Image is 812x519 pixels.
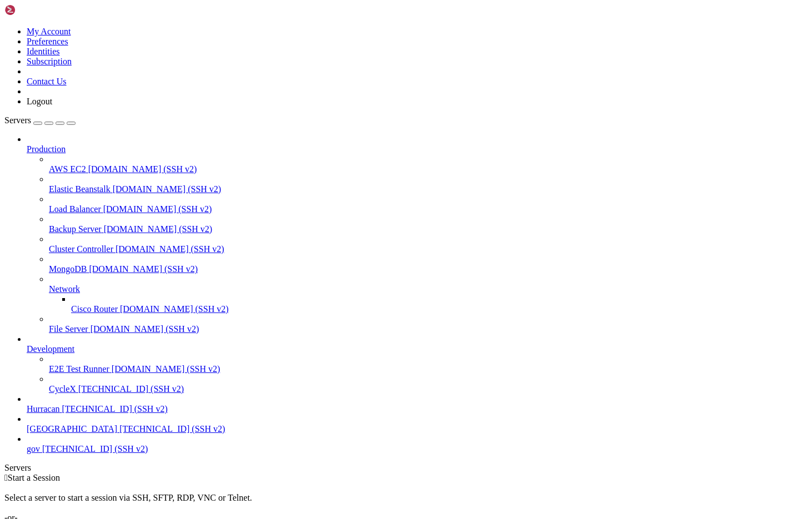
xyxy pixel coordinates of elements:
[71,304,118,314] span: Cisco Router
[49,204,808,214] a: Load Balancer [DOMAIN_NAME] (SSH v2)
[4,115,76,125] a: Servers
[27,144,66,154] span: Production
[49,284,80,294] span: Network
[49,384,808,394] a: CycleX [TECHNICAL_ID] (SSH v2)
[78,384,184,394] span: [TECHNICAL_ID] (SSH v2)
[49,194,808,214] li: Load Balancer [DOMAIN_NAME] (SSH v2)
[49,184,111,194] span: Elastic Beanstalk
[71,304,808,314] a: Cisco Router [DOMAIN_NAME] (SSH v2)
[112,364,220,374] span: [DOMAIN_NAME] (SSH v2)
[103,204,212,214] span: [DOMAIN_NAME] (SSH v2)
[27,37,68,46] a: Preferences
[49,274,808,314] li: Network
[27,424,117,434] span: [GEOGRAPHIC_DATA]
[62,404,168,414] span: [TECHNICAL_ID] (SSH v2)
[27,57,72,66] a: Subscription
[27,344,808,354] a: Development
[42,444,148,454] span: [TECHNICAL_ID] (SSH v2)
[49,384,76,394] span: CycleX
[49,264,808,274] a: MongoDB [DOMAIN_NAME] (SSH v2)
[49,244,808,254] a: Cluster Controller [DOMAIN_NAME] (SSH v2)
[49,234,808,254] li: Cluster Controller [DOMAIN_NAME] (SSH v2)
[27,344,74,354] span: Development
[49,364,808,374] a: E2E Test Runner [DOMAIN_NAME] (SSH v2)
[27,404,808,414] a: Hurracan [TECHNICAL_ID] (SSH v2)
[27,27,71,36] a: My Account
[27,334,808,394] li: Development
[27,444,40,454] span: gov
[4,473,8,482] span: 
[4,4,68,16] img: Shellngn
[91,324,199,334] span: [DOMAIN_NAME] (SSH v2)
[49,374,808,394] li: CycleX [TECHNICAL_ID] (SSH v2)
[119,424,225,434] span: [TECHNICAL_ID] (SSH v2)
[27,404,60,414] span: Hurracan
[49,154,808,174] li: AWS EC2 [DOMAIN_NAME] (SSH v2)
[49,244,113,254] span: Cluster Controller
[49,254,808,274] li: MongoDB [DOMAIN_NAME] (SSH v2)
[71,294,808,314] li: Cisco Router [DOMAIN_NAME] (SSH v2)
[88,164,197,174] span: [DOMAIN_NAME] (SSH v2)
[27,424,808,434] a: [GEOGRAPHIC_DATA] [TECHNICAL_ID] (SSH v2)
[4,463,808,473] div: Servers
[49,284,808,294] a: Network
[27,414,808,434] li: [GEOGRAPHIC_DATA] [TECHNICAL_ID] (SSH v2)
[27,434,808,454] li: gov [TECHNICAL_ID] (SSH v2)
[89,264,198,274] span: [DOMAIN_NAME] (SSH v2)
[27,144,808,154] a: Production
[27,77,67,86] a: Contact Us
[49,174,808,194] li: Elastic Beanstalk [DOMAIN_NAME] (SSH v2)
[49,314,808,334] li: File Server [DOMAIN_NAME] (SSH v2)
[8,473,60,482] span: Start a Session
[49,264,87,274] span: MongoDB
[49,204,101,214] span: Load Balancer
[27,444,808,454] a: gov [TECHNICAL_ID] (SSH v2)
[104,224,213,234] span: [DOMAIN_NAME] (SSH v2)
[49,324,808,334] a: File Server [DOMAIN_NAME] (SSH v2)
[49,354,808,374] li: E2E Test Runner [DOMAIN_NAME] (SSH v2)
[49,184,808,194] a: Elastic Beanstalk [DOMAIN_NAME] (SSH v2)
[49,164,86,174] span: AWS EC2
[4,115,31,125] span: Servers
[49,224,808,234] a: Backup Server [DOMAIN_NAME] (SSH v2)
[49,364,109,374] span: E2E Test Runner
[49,214,808,234] li: Backup Server [DOMAIN_NAME] (SSH v2)
[49,164,808,174] a: AWS EC2 [DOMAIN_NAME] (SSH v2)
[116,244,224,254] span: [DOMAIN_NAME] (SSH v2)
[49,224,102,234] span: Backup Server
[49,324,88,334] span: File Server
[27,97,52,106] a: Logout
[27,134,808,334] li: Production
[120,304,229,314] span: [DOMAIN_NAME] (SSH v2)
[27,47,60,56] a: Identities
[113,184,222,194] span: [DOMAIN_NAME] (SSH v2)
[27,394,808,414] li: Hurracan [TECHNICAL_ID] (SSH v2)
